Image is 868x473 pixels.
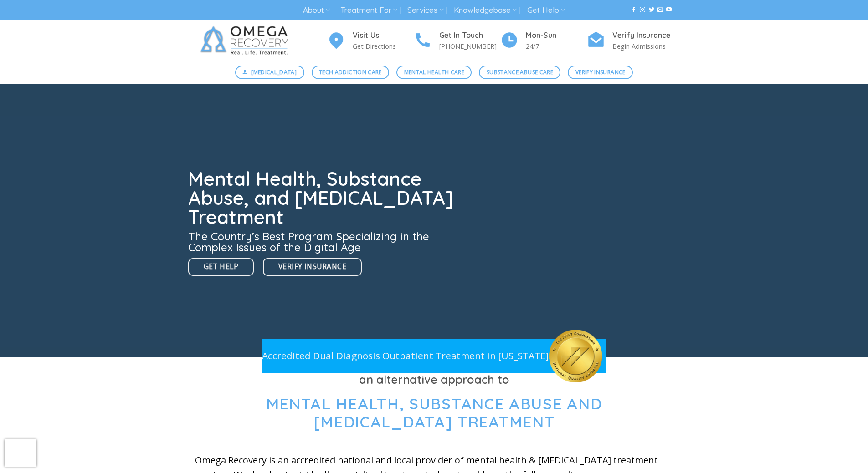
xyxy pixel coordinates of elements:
[404,68,464,76] span: Mental Health Care
[251,68,297,76] span: [MEDICAL_DATA]
[195,371,673,389] h3: an alternative approach to
[319,68,382,76] span: Tech Addiction Care
[649,7,654,13] a: Follow on Twitter
[575,68,626,76] span: Verify Insurance
[263,258,362,276] a: Verify Insurance
[327,30,414,52] a: Visit Us Get Directions
[479,66,560,79] a: Substance Abuse Care
[439,30,500,41] h4: Get In Touch
[414,30,500,52] a: Get In Touch [PHONE_NUMBER]
[640,7,645,13] a: Follow on Instagram
[188,231,459,253] h3: The Country’s Best Program Specializing in the Complex Issues of the Digital Age
[396,66,472,79] a: Mental Health Care
[666,7,672,13] a: Follow on YouTube
[526,41,587,51] p: 24/7
[407,2,443,19] a: Services
[568,66,633,79] a: Verify Insurance
[195,20,298,61] img: Omega Recovery
[454,2,517,19] a: Knowledgebase
[353,30,414,41] h4: Visit Us
[353,41,414,51] p: Get Directions
[188,169,459,227] h1: Mental Health, Substance Abuse, and [MEDICAL_DATA] Treatment
[612,41,673,51] p: Begin Admissions
[266,394,602,432] span: Mental Health, Substance Abuse and [MEDICAL_DATA] Treatment
[587,30,673,52] a: Verify Insurance Begin Admissions
[312,66,390,79] a: Tech Addiction Care
[631,7,637,13] a: Follow on Facebook
[278,261,346,272] span: Verify Insurance
[526,30,587,41] h4: Mon-Sun
[235,66,304,79] a: [MEDICAL_DATA]
[487,68,553,76] span: Substance Abuse Care
[340,2,397,19] a: Treatment For
[204,261,239,272] span: Get Help
[439,41,500,51] p: [PHONE_NUMBER]
[262,348,549,363] p: Accredited Dual Diagnosis Outpatient Treatment in [US_STATE]
[188,258,254,276] a: Get Help
[657,7,663,13] a: Send us an email
[612,30,673,41] h4: Verify Insurance
[527,2,565,19] a: Get Help
[303,2,330,19] a: About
